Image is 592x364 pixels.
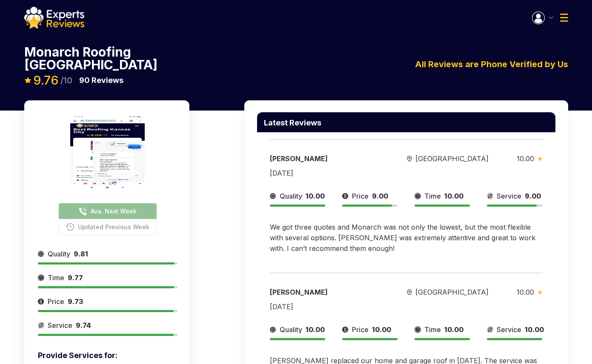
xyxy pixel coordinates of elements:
img: slider icon [538,156,542,161]
span: Updated Previous Week [78,222,149,231]
img: Menu Icon [532,11,545,24]
img: slider icon [270,191,276,201]
img: slider icon [38,320,44,330]
span: Ava. Next Week [91,207,137,216]
img: slider icon [38,273,44,283]
span: 9.77 [68,273,83,282]
span: /10 [60,76,72,85]
span: 9.73 [68,297,83,306]
span: We got three quotes and Monarch was not only the lowest, but the most flexible with several optio... [270,223,535,253]
span: Price [352,191,369,201]
img: Menu Icon [549,17,553,19]
span: Service [48,320,72,330]
span: Quality [280,324,302,335]
div: [PERSON_NAME] [270,154,379,164]
span: [GEOGRAPHIC_DATA] [415,154,489,164]
div: [DATE] [270,168,293,178]
img: slider icon [38,249,44,259]
p: Monarch Roofing [GEOGRAPHIC_DATA] [24,45,189,71]
span: 9.00 [525,192,541,200]
img: slider icon [538,290,542,294]
img: slider icon [415,324,421,335]
span: Service [497,191,521,201]
span: Price [48,296,64,307]
span: 9.00 [372,192,388,200]
img: slider icon [342,191,349,201]
span: 90 [79,76,90,85]
span: 9.74 [76,321,91,330]
span: Quality [280,191,302,201]
img: slider icon [407,156,412,162]
span: Time [424,191,441,201]
img: slider icon [407,289,412,296]
span: 10.00 [306,325,325,334]
button: Ava. Next Week [59,203,157,219]
span: 10.00 [517,154,534,163]
span: 10.00 [444,192,463,200]
img: slider icon [487,324,493,335]
img: logo [24,7,84,29]
span: 9.81 [74,250,88,258]
p: Provide Services for: [38,350,177,361]
span: 10.00 [372,325,391,334]
span: 10.00 [444,325,463,334]
span: Quality [48,249,70,259]
img: slider icon [38,296,44,307]
button: Updated Previous Week [59,219,157,235]
span: 9.76 [33,73,59,88]
p: Reviews [79,74,123,86]
span: 10.00 [306,192,325,200]
img: Menu Icon [560,14,568,22]
img: slider icon [487,191,493,201]
div: [DATE] [270,301,293,312]
span: Service [497,324,521,335]
p: All Reviews are Phone Verified by Us [415,58,568,71]
span: [GEOGRAPHIC_DATA] [415,287,489,297]
span: Time [424,324,441,335]
img: buttonPhoneIcon [66,223,74,231]
span: 10.00 [525,325,544,334]
div: [PERSON_NAME] [270,287,379,297]
img: slider icon [342,324,349,335]
img: slider icon [270,324,276,335]
span: Price [352,324,369,335]
span: Time [48,273,64,283]
img: slider icon [415,191,421,201]
img: buttonPhoneIcon [79,207,87,216]
span: 10.00 [517,288,534,296]
p: Latest Reviews [264,119,321,127]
